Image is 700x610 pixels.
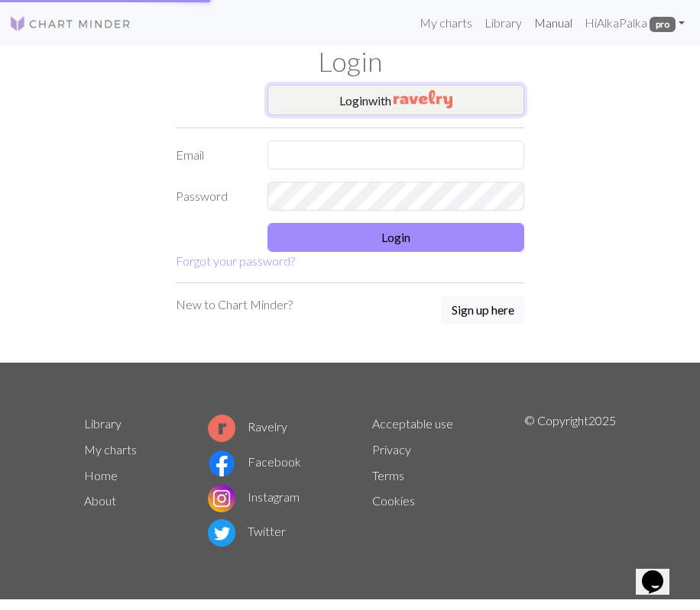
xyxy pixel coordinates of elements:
a: My charts [84,442,137,457]
img: Instagram logo [208,485,235,512]
span: pro [650,17,676,32]
a: My charts [413,8,478,38]
img: Logo [9,15,131,33]
button: Login [267,223,524,252]
a: HiAlkaPalka pro [578,8,691,38]
a: Privacy [372,442,411,457]
a: Manual [528,8,578,38]
a: Ravelry [208,419,287,434]
h1: Login [75,46,625,79]
label: Password [167,182,258,211]
a: Library [478,8,528,38]
a: Instagram [208,489,300,504]
a: Home [84,468,118,483]
iframe: chat widget [636,549,685,595]
button: Loginwith [267,85,524,115]
a: About [84,493,116,508]
a: Forgot your password? [176,253,295,268]
a: Facebook [208,454,301,469]
a: Library [84,416,122,431]
a: Acceptable use [372,416,453,431]
button: Sign up here [442,295,524,324]
p: New to Chart Minder? [176,295,293,314]
label: Email [167,140,258,169]
a: Terms [372,468,404,483]
img: Facebook logo [208,450,235,477]
img: Ravelry logo [208,415,235,442]
img: Twitter logo [208,519,235,547]
a: Cookies [372,493,415,508]
a: Sign up here [442,295,524,326]
a: Twitter [208,524,286,538]
p: © Copyright 2025 [524,412,616,550]
img: Ravelry [394,90,452,108]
